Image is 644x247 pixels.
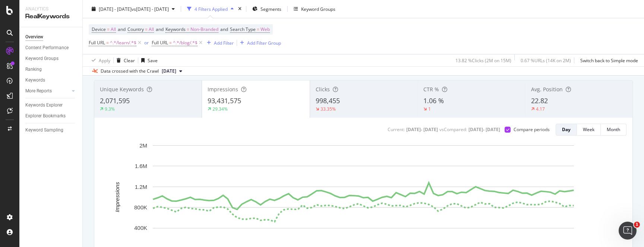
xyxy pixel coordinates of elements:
span: Web [261,24,270,35]
button: [DATE] - [DATE]vs[DATE] - [DATE] [89,3,178,15]
span: Non-Branded [190,24,218,35]
a: Keyword Groups [25,55,77,63]
div: 4 Filters Applied [195,6,228,12]
button: Add Filter [204,38,234,47]
span: = [107,26,110,32]
span: Clicks [316,86,330,93]
span: CTR % [423,86,439,93]
span: 93,431,575 [208,96,241,105]
span: 998,455 [316,96,340,105]
span: All [111,24,116,35]
div: 33.35% [321,106,336,112]
div: Month [607,126,620,133]
span: Impressions [208,86,238,93]
div: Explorer Bookmarks [25,112,66,120]
div: 1 [428,106,431,112]
div: 9.3% [105,106,115,112]
div: Add Filter Group [247,39,281,46]
div: 29.34% [212,106,228,112]
span: and [156,26,164,32]
div: Compare periods [514,126,550,133]
span: = [169,39,172,46]
div: Keyword Groups [25,55,59,63]
div: or [144,39,149,46]
span: Device [92,26,106,32]
span: All [149,24,154,35]
div: Overview [25,33,43,41]
span: = [257,26,259,32]
div: Keyword Groups [301,6,335,12]
span: Segments [261,6,281,12]
text: 800K [134,204,147,210]
button: Month [601,124,626,136]
div: Switch back to Simple mode [580,57,638,63]
a: Keyword Sampling [25,126,77,134]
div: Apply [99,57,110,63]
div: [DATE] - [DATE] [468,126,500,133]
div: Keywords [25,76,45,84]
a: Keywords [25,76,77,84]
span: ^.*/blog/.*$ [173,38,198,48]
span: Avg. Position [531,86,563,93]
div: More Reports [25,87,52,95]
span: Country [127,26,144,32]
button: Add Filter Group [237,38,281,47]
text: 1.6M [135,163,147,169]
div: Keywords Explorer [25,101,63,109]
span: 1 [634,222,640,228]
span: vs [DATE] - [DATE] [132,6,169,12]
div: 4.17 [536,106,545,112]
text: Impressions [114,182,120,212]
span: Full URL [152,39,168,46]
div: Data crossed with the Crawl [101,68,159,75]
div: vs Compared : [439,126,467,133]
span: 2,071,595 [100,96,130,105]
button: Clear [114,54,135,66]
button: [DATE] [159,67,185,76]
a: Keywords Explorer [25,101,77,109]
span: = [106,39,109,46]
a: Explorer Bookmarks [25,112,77,120]
span: Full URL [89,39,105,46]
button: or [144,39,149,46]
text: 1.2M [135,184,147,190]
div: Day [562,126,571,133]
div: Ranking [25,66,42,73]
button: Day [556,124,577,136]
div: 13.82 % Clicks ( 2M on 15M ) [455,57,511,63]
span: Unique Keywords [100,86,144,93]
div: times [237,5,243,13]
div: Add Filter [214,39,234,46]
span: 2025 May. 17th [162,68,176,75]
text: 400K [134,225,147,231]
div: Clear [124,57,135,63]
div: 0.67 % URLs ( 14K on 2M ) [521,57,571,63]
span: = [187,26,189,32]
span: 22.82 [531,96,548,105]
span: ^.*/learn/.*$ [110,38,136,48]
span: [DATE] - [DATE] [99,6,132,12]
a: Ranking [25,66,77,73]
span: Keywords [165,26,186,32]
div: Save [148,57,158,63]
iframe: Intercom live chat [619,222,637,240]
div: RealKeywords [25,12,76,21]
span: 1.06 % [423,96,444,105]
span: and [220,26,228,32]
button: 4 Filters Applied [184,3,237,15]
button: Save [138,54,158,66]
button: Segments [249,3,284,15]
button: Keyword Groups [291,3,338,15]
button: Week [577,124,601,136]
div: Content Performance [25,44,69,52]
a: More Reports [25,87,70,95]
text: 2M [139,142,147,149]
a: Content Performance [25,44,77,52]
div: Keyword Sampling [25,126,63,134]
div: Week [583,126,594,133]
button: Switch back to Simple mode [577,54,638,66]
span: Search Type [230,26,256,32]
span: and [118,26,126,32]
div: [DATE] - [DATE] [406,126,438,133]
a: Overview [25,33,77,41]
